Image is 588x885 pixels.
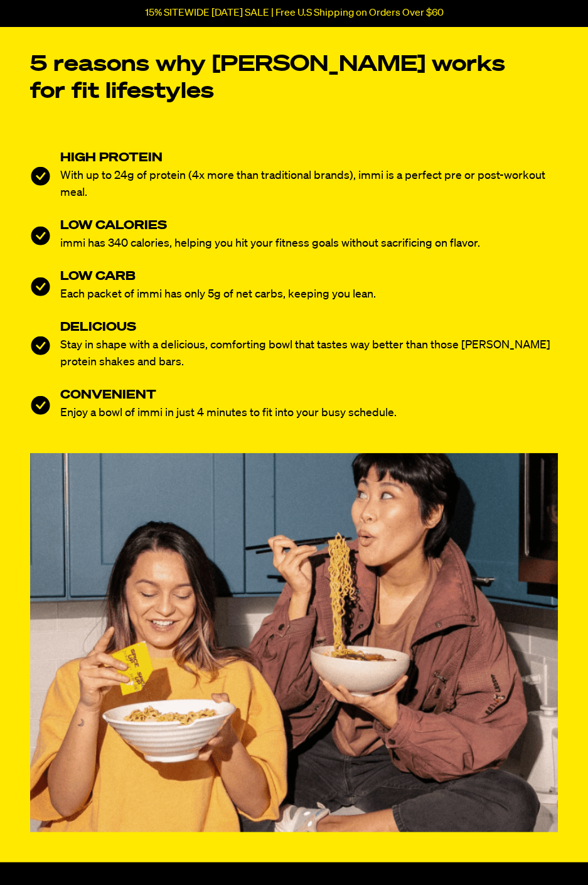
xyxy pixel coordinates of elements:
[60,151,163,164] p: HIGH PROTEIN
[60,405,397,422] p: Enjoy a bowl of immi in just 4 minutes to fit into your busy schedule.
[60,389,156,402] p: CONVENIENT
[30,453,558,832] img: 8bc9af4b-image-fitness-block_1000000000000000000028.png
[60,286,376,303] p: Each packet of immi has only 5g of net carbs, keeping you lean.
[60,337,569,371] p: Stay in shape with a delicious, comforting bowl that tastes way better than those [PERSON_NAME] p...
[60,219,167,232] p: LOW CALORIES
[60,321,136,334] p: DELICIOUS
[60,235,480,252] p: immi has 340 calories, helping you hit your fitness goals without sacrificing on flavor.
[60,270,136,283] p: LOW CARB
[30,54,505,103] strong: 5 reasons why [PERSON_NAME] works for fit lifestyles
[145,8,444,19] p: 15% SITEWIDE [DATE] SALE | Free U.S Shipping on Orders Over $60
[60,168,569,201] p: With up to 24g of protein (4x more than traditional brands), immi is a perfect pre or post-workou...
